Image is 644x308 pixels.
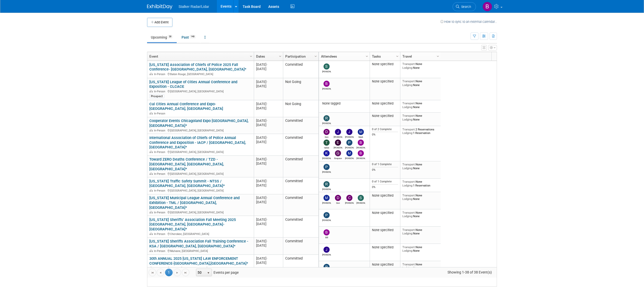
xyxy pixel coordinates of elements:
a: Cooperator Events Chicagoland Expo [GEOGRAPHIC_DATA],[GEOGRAPHIC_DATA]* [149,118,248,128]
div: [DATE] [256,217,281,222]
a: Event [149,52,251,61]
div: [DATE] [256,62,281,67]
div: None specified [372,263,398,267]
img: Robert Mele [324,115,330,121]
a: Column Settings [313,52,319,60]
div: Robert Mele [322,187,331,191]
a: [US_STATE] League of Cities Annual Conference and Exposition - CLCACE [149,80,237,89]
div: None None [402,79,439,87]
span: Column Settings [249,54,253,58]
a: [US_STATE] Sheriffs Association Fall Training Conference - KSA / [GEOGRAPHIC_DATA], [GEOGRAPHIC_D... [149,239,248,248]
a: Past148 [178,32,200,42]
div: [DATE] [256,261,281,265]
td: Not Going [283,100,318,117]
div: [DATE] [256,80,281,84]
div: 0% [372,133,398,136]
img: In-Person Event [150,129,153,131]
img: Bryan Messer [358,140,364,146]
div: Prospect [149,94,164,98]
img: Paul Nichols [346,140,352,146]
a: Travel [402,52,437,61]
span: Go to the next page [175,271,179,275]
a: Dates [256,52,280,61]
span: In-Person [154,90,167,93]
img: Michael Guinn [346,150,352,156]
div: [DATE] [256,102,281,106]
td: Committed [283,194,318,216]
img: Don Horen [324,129,330,135]
a: How to sync to an external calendar... [440,20,497,24]
td: Committed [283,237,318,255]
td: Committed [283,156,318,177]
td: Not Going [283,78,318,100]
img: ExhibitDay [147,4,172,9]
span: In-Person [154,112,167,115]
div: Eric Zastrow [334,146,343,149]
div: None None [402,228,439,235]
div: Don Horen [322,135,331,138]
div: [DATE] [256,243,281,248]
div: [GEOGRAPHIC_DATA], [GEOGRAPHIC_DATA] [149,128,252,132]
a: Column Settings [435,52,441,60]
span: Go to the previous page [158,271,163,275]
img: Brian Wong [324,81,330,87]
div: Bill Johnson [322,235,331,239]
a: Column Settings [364,52,370,60]
img: Mark LaChapelle [358,129,364,135]
span: In-Person [154,249,167,253]
div: Bryan Messer [356,146,365,149]
div: [DATE] [256,67,281,71]
span: Stalker Radar/Lidar [178,5,209,9]
span: Transport: [402,114,416,117]
a: [US_STATE] Association of Chiefs of Police 2025 Fall Conference- [GEOGRAPHIC_DATA], [GEOGRAPHIC_D... [149,62,246,72]
div: Brian Wong [322,87,331,90]
span: Showing 1-38 of 38 Event(s) [443,269,497,276]
span: - [266,102,267,106]
img: In-Person Event [150,232,153,235]
div: [DATE] [256,256,281,261]
img: John Kestel [335,129,341,135]
span: Transport: [402,211,416,214]
img: Chris Decker [346,195,352,201]
span: In-Person [154,267,167,270]
span: - [266,218,267,221]
a: Upcoming38 [147,32,177,42]
div: tadas eikinas [322,146,331,149]
div: Baton Rouge, [GEOGRAPHIC_DATA] [149,72,252,76]
div: None 1 Reservation [402,180,439,187]
span: select [206,271,210,275]
div: None None [402,263,439,270]
td: Committed [283,117,318,134]
span: 50 [196,269,205,276]
a: Toward ZERO Deaths Conference / TZD - [GEOGRAPHIC_DATA], [GEOGRAPHIC_DATA], [GEOGRAPHIC_DATA]* [149,157,224,171]
div: Stephen Barlag [356,201,365,204]
span: Lodging: [402,249,413,252]
img: In-Person Event [150,112,153,114]
div: Robert Mele [322,121,331,125]
span: Transport: [402,128,416,131]
div: Joe Bartels [345,135,354,138]
img: In-Person Event [150,267,153,269]
span: Lodging: [402,197,413,201]
img: Bill Johnson [324,229,330,235]
img: In-Person Event [150,189,153,192]
a: Go to the last page [182,269,189,276]
span: Transport: [402,180,416,183]
div: Stephen Barlag [322,70,331,73]
span: Transport: [402,245,416,249]
div: [GEOGRAPHIC_DATA], [GEOGRAPHIC_DATA] [149,188,252,193]
span: Lodging: [402,232,413,235]
div: [DATE] [256,106,281,110]
div: John Kestel [334,135,343,138]
td: Committed [283,61,318,78]
div: [DATE] [256,179,281,183]
div: None None [402,211,439,218]
img: In-Person Event [150,249,153,252]
div: Greyson Jenista [334,156,343,160]
img: Peter Bauer [324,264,330,270]
a: Column Settings [395,52,400,60]
img: In-Person Event [150,150,153,153]
span: - [266,63,267,66]
td: Committed [283,216,318,237]
div: [DATE] [256,183,281,187]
